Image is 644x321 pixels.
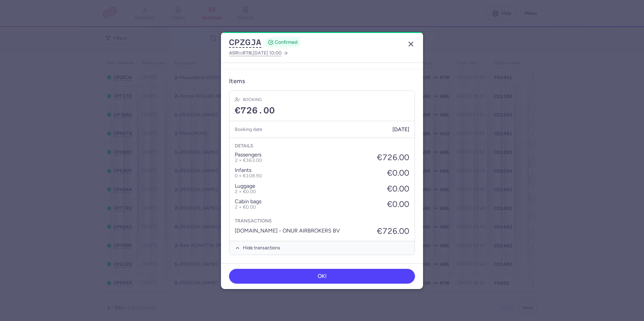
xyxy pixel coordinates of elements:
p: €726.00 [377,226,409,236]
div: Booking€726.00 [229,91,415,121]
h4: Booking [243,96,262,103]
p: 0 × €108.90 [235,173,262,179]
p: luggage [235,183,256,189]
span: ASR [229,50,238,56]
p: 2 × €363.00 [235,158,262,163]
div: €0.00 [387,184,409,193]
h4: Transactions [235,218,409,224]
li: 2 × €0.00 [235,189,256,194]
span: to , [229,49,282,57]
h5: Booking date [235,125,262,134]
span: CONFIRMED [275,39,297,46]
div: €0.00 [387,200,409,209]
span: €726.00 [235,106,275,116]
span: [DATE] 10:00 [253,50,282,56]
button: OK! [229,269,415,284]
div: €726.00 [377,153,409,162]
p: [DOMAIN_NAME] - ONUR AIRBROKERS BV [235,228,340,234]
div: €0.00 [387,168,409,178]
a: ASRtoRTM,[DATE] 10:00 [229,49,288,57]
button: Hide transactions [229,241,415,255]
span: RTM [243,50,252,56]
p: infants [235,167,262,173]
li: 2 × €0.00 [235,205,261,210]
span: [DATE] [392,127,409,133]
h4: Details [235,143,409,149]
h3: Items [229,77,245,85]
button: CPZGJA [229,37,261,47]
p: cabin bags [235,199,261,205]
p: passengers [235,152,262,158]
span: OK! [318,273,327,279]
